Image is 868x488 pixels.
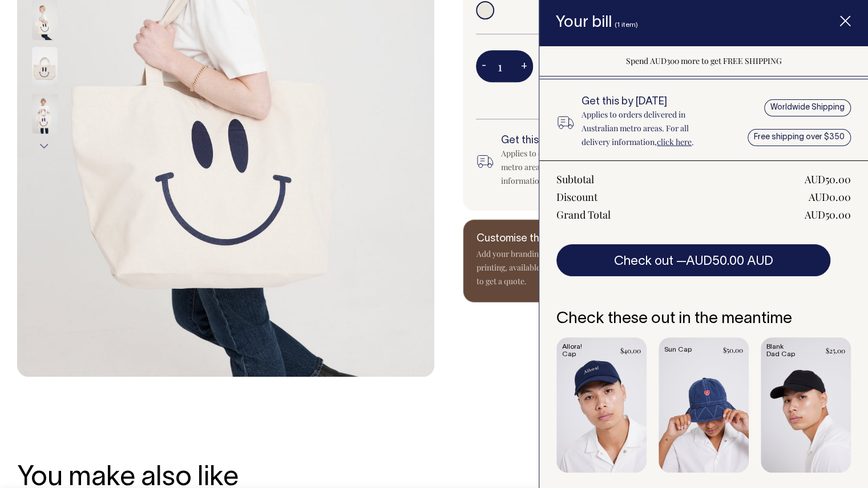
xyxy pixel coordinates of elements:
[501,147,661,188] div: Applies to orders delivered in Australian metro areas. For all delivery information, .
[32,47,58,87] img: Smile Market Bag
[686,256,773,267] span: AUD50.00 AUD
[477,233,659,245] h6: Customise this product
[476,55,492,78] button: -
[501,135,661,147] h6: Get this by [DATE]
[626,55,782,66] span: Spend AUD300 more to get FREE SHIPPING
[36,134,53,159] button: Next
[582,108,717,149] p: Applies to orders delivered in Australian metro areas. For all delivery information, .
[556,244,830,276] button: Check out —AUD50.00 AUD
[615,22,638,28] span: (1 item)
[556,172,594,186] div: Subtotal
[809,190,851,204] div: AUD0.00
[515,55,533,78] button: +
[657,136,692,147] a: click here
[556,310,851,328] h6: Check these out in the meantime
[582,96,717,108] h6: Get this by [DATE]
[805,172,851,186] div: AUD50.00
[556,208,611,221] div: Grand Total
[32,94,58,134] img: Smile Market Bag
[556,190,597,204] div: Discount
[477,247,659,288] p: Add your branding with embroidery and screen printing, available on quantities over 25. Contact u...
[805,208,851,221] div: AUD50.00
